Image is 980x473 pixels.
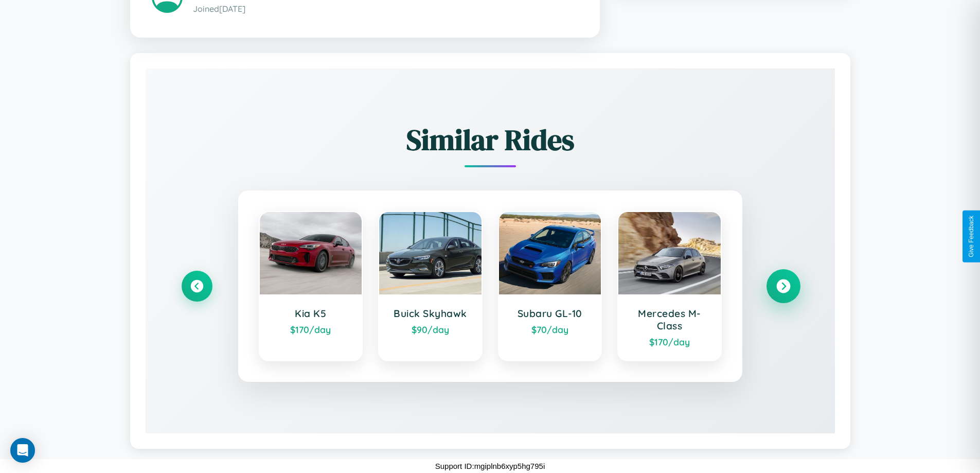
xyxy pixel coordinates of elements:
h3: Subaru GL-10 [509,307,591,320]
div: Open Intercom Messenger [10,438,35,463]
div: $ 70 /day [509,324,591,335]
h3: Kia K5 [270,307,352,320]
h2: Similar Rides [182,120,799,160]
div: $ 170 /day [270,324,352,335]
a: Kia K5$170/day [259,211,363,361]
div: Give Feedback [968,216,975,257]
h3: Mercedes M-Class [629,307,710,332]
p: Joined [DATE] [193,2,578,16]
a: Subaru GL-10$70/day [498,211,602,361]
h3: Buick Skyhawk [389,307,471,320]
p: Support ID: mgiplnb6xyp5hg795i [435,459,545,473]
div: $ 90 /day [389,324,471,335]
a: Mercedes M-Class$170/day [617,211,722,361]
div: $ 170 /day [629,336,710,347]
a: Buick Skyhawk$90/day [378,211,483,361]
